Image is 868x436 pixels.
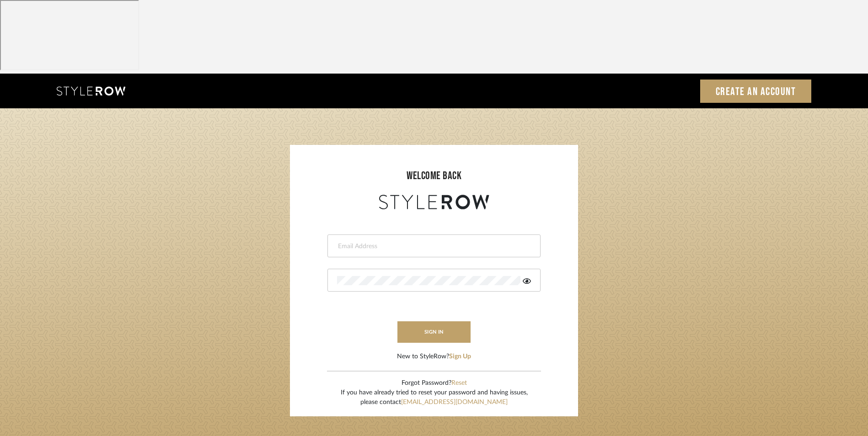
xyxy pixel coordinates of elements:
[397,321,471,343] button: sign in
[341,378,528,388] div: Forgot Password?
[449,352,471,362] button: Sign Up
[401,399,508,405] a: [EMAIL_ADDRESS][DOMAIN_NAME]
[299,168,569,184] div: welcome back
[451,378,467,388] button: Reset
[397,352,471,362] div: New to StyleRow?
[700,80,812,103] a: Create an Account
[337,242,529,251] input: Email Address
[341,388,528,407] div: If you have already tried to reset your password and having issues, please contact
